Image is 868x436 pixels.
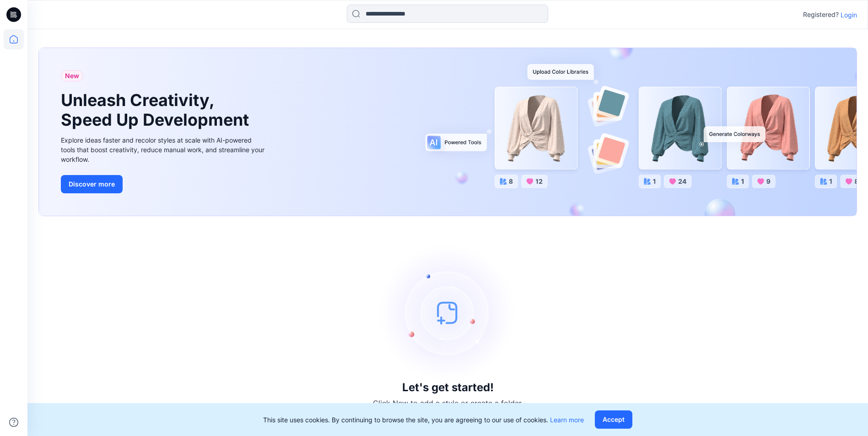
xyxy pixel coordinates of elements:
p: Login [841,10,857,20]
p: Click New to add a style or create a folder. [373,398,523,409]
a: Discover more [61,175,267,193]
button: Accept [595,410,632,429]
img: empty-state-image.svg [379,244,517,381]
p: Registered? [803,9,839,20]
h1: Unleash Creativity, Speed Up Development [61,90,253,130]
div: Explore ideas faster and recolor styles at scale with AI-powered tools that boost creativity, red... [61,135,267,164]
p: This site uses cookies. By continuing to browse the site, you are agreeing to our use of cookies. [263,415,584,425]
h3: Let's get started! [402,381,494,394]
a: Learn more [550,416,584,424]
span: New [65,70,79,81]
button: Discover more [61,175,123,193]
